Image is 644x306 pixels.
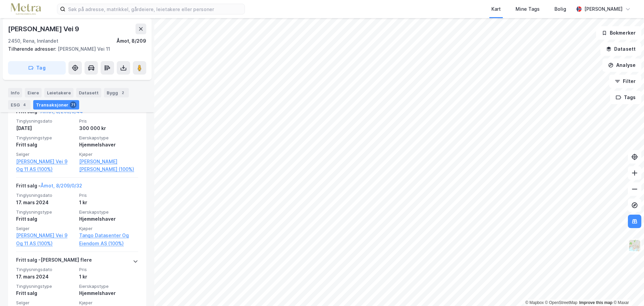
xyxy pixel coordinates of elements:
a: [PERSON_NAME] Vei 9 Og 11 AS (100%) [16,231,75,248]
div: Transaksjoner [33,100,79,110]
div: 1 kr [79,273,138,281]
button: Tags [610,91,641,104]
a: Tango Datasenter Og Eiendom AS (100%) [79,231,138,248]
img: Z [628,239,641,252]
a: [PERSON_NAME] Vei 9 Og 11 AS (100%) [16,158,75,174]
div: 17. mars 2024 [16,273,75,281]
div: Mine Tags [516,5,540,13]
span: Selger [16,226,75,231]
iframe: Chat Widget [610,274,644,306]
input: Søk på adresse, matrikkel, gårdeiere, leietakere eller personer [65,4,245,14]
div: [PERSON_NAME] Vei 9 [8,24,80,34]
div: Fritt salg [16,141,75,149]
span: Kjøper [79,300,138,306]
a: OpenStreetMap [545,300,578,305]
span: Eierskapstype [79,135,138,141]
div: Kart [491,5,501,13]
div: Bygg [104,88,129,97]
span: Tinglysningsdato [16,267,75,272]
div: Bolig [554,5,566,13]
div: Hjemmelshaver [79,141,138,149]
div: Fritt salg - [PERSON_NAME] flere [16,256,92,267]
span: Selger [16,151,75,157]
span: Tinglysningstype [16,135,75,141]
div: 300 000 kr [79,124,138,132]
div: 71 [70,101,76,108]
div: Datasett [76,88,101,97]
div: Kontrollprogram for chat [610,274,644,306]
span: Kjøper [79,226,138,231]
a: Mapbox [525,300,544,305]
div: Fritt salg - [16,182,82,192]
span: Pris [79,192,138,198]
span: Tinglysningstype [16,283,75,289]
button: Filter [609,75,641,88]
div: 2450, Rena, Innlandet [8,37,58,45]
button: Datasett [600,42,641,56]
div: Hjemmelshaver [79,289,138,297]
span: Tinglysningsdato [16,118,75,124]
div: Info [8,88,22,97]
span: Pris [79,118,138,124]
span: Eierskapstype [79,209,138,215]
div: Fritt salg [16,215,75,223]
div: ESG [8,100,31,110]
span: Pris [79,267,138,272]
div: Eiere [25,88,42,97]
div: Hjemmelshaver [79,215,138,223]
img: metra-logo.256734c3b2bbffee19d4.png [11,3,41,15]
div: Fritt salg - [16,107,83,118]
div: Åmot, 8/209 [116,37,146,45]
div: [DATE] [16,124,75,132]
div: 17. mars 2024 [16,199,75,207]
span: Tilhørende adresser: [8,46,58,52]
div: 2 [119,89,126,96]
a: [PERSON_NAME] [PERSON_NAME] (100%) [79,158,138,174]
a: Improve this map [579,300,612,305]
span: Kjøper [79,151,138,157]
a: Åmot, 8/209/0/32 [41,183,82,188]
button: Tag [8,61,66,75]
div: [PERSON_NAME] [584,5,623,13]
span: Tinglysningsdato [16,192,75,198]
button: Analyse [602,58,641,72]
span: Tinglysningstype [16,209,75,215]
span: Selger [16,300,75,306]
div: 4 [21,101,28,108]
button: Bokmerker [596,26,641,40]
span: Eierskapstype [79,283,138,289]
div: 1 kr [79,199,138,207]
div: Fritt salg [16,289,75,297]
div: [PERSON_NAME] Vei 11 [8,45,141,53]
div: Leietakere [44,88,73,97]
